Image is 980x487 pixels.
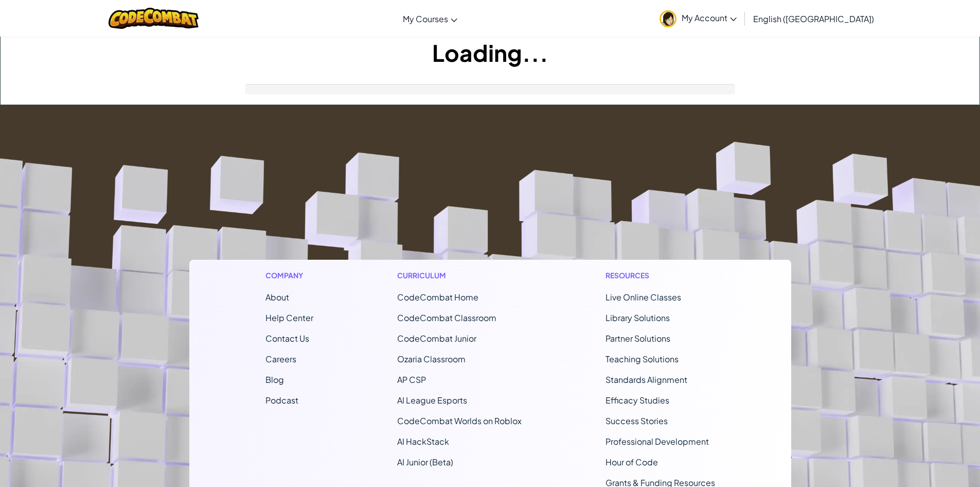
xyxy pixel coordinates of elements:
a: Efficacy Studies [605,395,669,406]
h1: Loading... [1,37,979,69]
img: avatar [660,10,676,27]
span: My Courses [403,13,448,24]
h1: Curriculum [397,270,522,281]
a: Blog [265,374,284,385]
span: Contact Us [265,333,309,344]
a: My Account [654,2,742,35]
a: Podcast [265,395,298,406]
a: Help Center [265,312,313,323]
img: CodeCombat logo [109,8,199,29]
h1: Company [265,270,313,281]
a: AP CSP [397,374,426,385]
a: AI Junior (Beta) [397,457,453,467]
span: My Account [682,12,737,23]
h1: Resources [605,270,715,281]
a: My Courses [398,5,462,32]
a: Professional Development [605,436,709,447]
span: English ([GEOGRAPHIC_DATA]) [753,13,874,24]
a: CodeCombat Worlds on Roblox [397,415,522,426]
a: Careers [265,354,296,364]
span: CodeCombat Home [397,292,478,303]
a: CodeCombat Junior [397,333,476,344]
a: AI League Esports [397,395,467,406]
a: About [265,292,289,303]
a: AI HackStack [397,436,449,447]
a: Success Stories [605,415,668,426]
a: Partner Solutions [605,333,670,344]
a: Hour of Code [605,457,658,467]
a: CodeCombat Classroom [397,312,496,323]
a: English ([GEOGRAPHIC_DATA]) [748,5,879,32]
a: Standards Alignment [605,374,687,385]
a: Ozaria Classroom [397,354,466,364]
a: Teaching Solutions [605,354,679,364]
a: Live Online Classes [605,292,681,303]
a: Library Solutions [605,312,670,323]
